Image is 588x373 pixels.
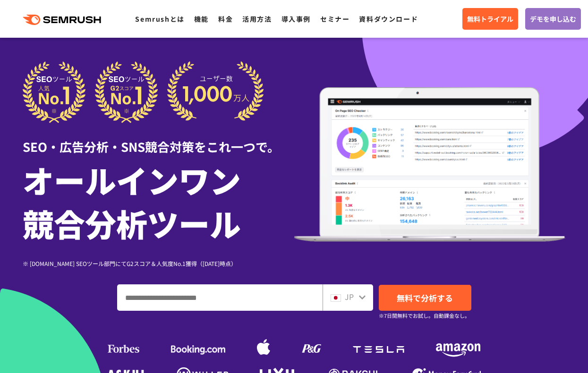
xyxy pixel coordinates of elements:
a: 導入事例 [281,14,311,24]
div: SEO・広告分析・SNS競合対策をこれ一つで。 [23,123,294,156]
span: デモを申し込む [530,14,576,24]
a: 資料ダウンロード [359,14,418,24]
span: JP [345,291,354,302]
a: 無料トライアル [462,8,518,30]
a: 活用方法 [242,14,272,24]
a: デモを申し込む [525,8,581,30]
h1: オールインワン 競合分析ツール [23,158,294,245]
a: セミナー [320,14,349,24]
span: 無料トライアル [467,14,513,24]
a: 料金 [218,14,233,24]
a: Semrushとは [135,14,184,24]
input: ドメイン、キーワードまたはURLを入力してください [118,285,322,310]
div: ※ [DOMAIN_NAME] SEOツール部門にてG2スコア＆人気度No.1獲得（[DATE]時点） [23,259,294,268]
small: ※7日間無料でお試し。自動課金なし。 [379,311,470,320]
span: 無料で分析する [397,292,453,304]
a: 無料で分析する [379,285,471,311]
a: 機能 [194,14,209,24]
